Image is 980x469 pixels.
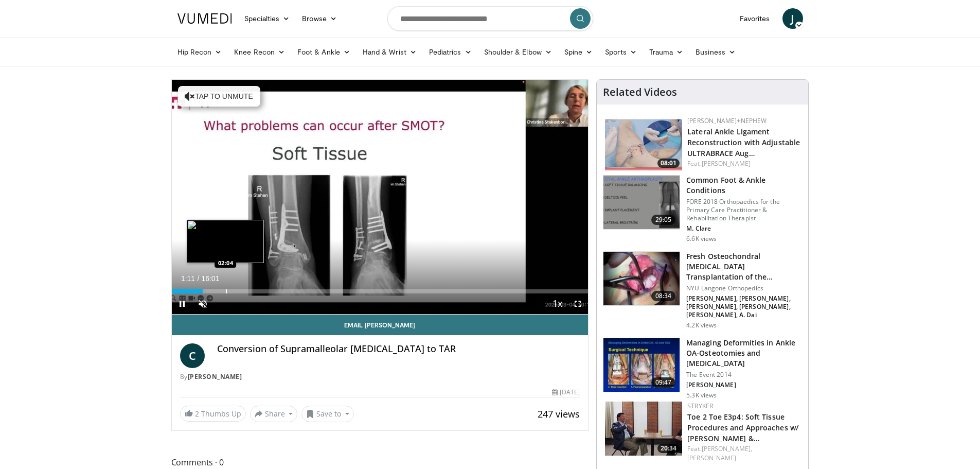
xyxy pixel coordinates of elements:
a: Lateral Ankle Ligament Reconstruction with Adjustable ULTRABRACE Aug… [687,127,800,158]
h4: Conversion of Supramalleolar [MEDICAL_DATA] to TAR [217,343,580,355]
a: [PERSON_NAME] [188,372,242,381]
img: 044b55f9-35d8-467a-a7ec-b25583c50434.150x105_q85_crop-smart_upscale.jpg [605,116,682,170]
h3: Fresh Osteochondral [MEDICAL_DATA] Transplantation of the [MEDICAL_DATA] via Media… [686,251,802,282]
p: 5.3K views [686,391,717,399]
input: Search topics, interventions [387,6,593,31]
a: C [180,343,205,368]
span: 16:01 [201,274,219,283]
button: Playback Rate [547,293,567,314]
a: 29:05 Common Foot & Ankle Conditions FORE 2018 Orthopaedics for the Primary Care Practitioner & R... [603,175,802,243]
a: 2 Thumbs Up [180,406,246,422]
a: Trauma [643,42,690,62]
img: 307fdc57-1757-408c-b667-f163da2f87b5.150x105_q85_crop-smart_upscale.jpg [603,338,680,392]
button: Fullscreen [567,293,588,314]
p: NYU Langone Orthopedics [686,284,802,292]
img: a8fa93d5-d56c-4818-8c56-67acfc24e726.jpg.150x105_q85_crop-smart_upscale.jpg [603,252,680,305]
div: By [180,372,580,381]
button: Tap to unmute [178,86,260,107]
p: FORE 2018 Orthopaedics for the Primary Care Practitioner & Rehabilitation Therapist [686,198,802,222]
span: 09:47 [651,377,676,388]
button: Save to [301,406,354,422]
button: Pause [172,293,192,314]
p: M. Clare [686,224,802,233]
a: Spine [558,42,599,62]
img: c666e18c-5948-42bb-87b8-0687c898742b.150x105_q85_crop-smart_upscale.jpg [605,402,682,456]
a: Hip Recon [171,42,228,62]
span: 20:34 [657,444,680,453]
p: [PERSON_NAME] [686,381,802,389]
span: 08:34 [651,291,676,301]
a: Browse [296,8,343,29]
a: [PERSON_NAME] [702,159,751,168]
div: Feat. [687,444,800,463]
img: VuMedi Logo [177,13,232,24]
a: Email [PERSON_NAME] [172,315,589,335]
a: Shoulder & Elbow [478,42,558,62]
p: 4.2K views [686,321,717,329]
video-js: Video Player [172,80,589,315]
a: [PERSON_NAME]+Nephew [687,116,767,125]
a: Favorites [734,8,776,29]
a: 08:34 Fresh Osteochondral [MEDICAL_DATA] Transplantation of the [MEDICAL_DATA] via Media… NYU Lan... [603,251,802,329]
a: Stryker [687,402,713,410]
a: Business [689,42,742,62]
p: 6.6K views [686,235,717,243]
a: Toe 2 Toe E3p4: Soft Tissue Procedures and Approaches w/ [PERSON_NAME] &… [687,412,799,443]
div: Progress Bar [172,289,589,293]
span: 29:05 [651,215,676,225]
a: [PERSON_NAME], [702,444,752,453]
a: Sports [599,42,643,62]
a: 20:34 [605,402,682,456]
span: 1:11 [181,274,195,283]
span: 247 views [538,408,580,420]
a: [PERSON_NAME] [687,454,736,462]
h4: Related Videos [603,86,677,98]
h3: Managing Deformities in Ankle OA-Osteotomies and [MEDICAL_DATA] [686,338,802,369]
a: Pediatrics [423,42,478,62]
a: 09:47 Managing Deformities in Ankle OA-Osteotomies and [MEDICAL_DATA] The Event 2014 [PERSON_NAME... [603,338,802,399]
span: / [198,274,200,283]
a: 08:01 [605,116,682,170]
h3: Common Foot & Ankle Conditions [686,175,802,196]
a: Foot & Ankle [291,42,357,62]
a: Hand & Wrist [357,42,423,62]
div: Feat. [687,159,800,168]
p: The Event 2014 [686,371,802,379]
button: Unmute [192,293,213,314]
img: 6ece7218-3b5d-40f5-ae19-d9dd7468f08b.150x105_q85_crop-smart_upscale.jpg [603,176,680,229]
p: [PERSON_NAME], [PERSON_NAME], [PERSON_NAME], [PERSON_NAME], [PERSON_NAME], A. Dai [686,294,802,319]
span: Comments 0 [171,456,589,469]
img: image.jpeg [187,220,264,263]
a: J [782,8,803,29]
a: Specialties [238,8,296,29]
span: 08:01 [657,159,680,168]
div: [DATE] [552,388,580,397]
button: Share [250,406,298,422]
a: Knee Recon [228,42,291,62]
span: 2 [195,409,199,419]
